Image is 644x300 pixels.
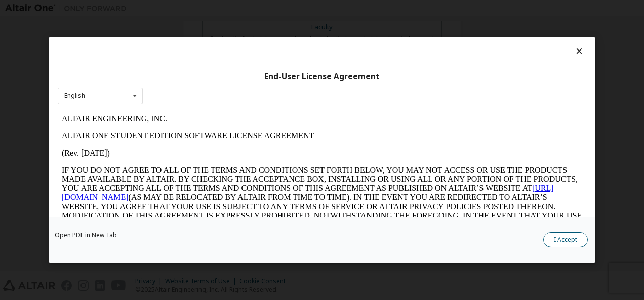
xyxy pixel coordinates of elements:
[64,93,85,99] div: English
[4,74,496,91] a: [URL][DOMAIN_NAME]
[58,72,586,82] div: End-User License Agreement
[4,4,525,13] p: ALTAIR ENGINEERING, INC.
[55,232,117,238] a: Open PDF in New Tab
[543,232,588,247] button: I Accept
[4,38,525,47] p: (Rev. [DATE])
[4,21,525,30] p: ALTAIR ONE STUDENT EDITION SOFTWARE LICENSE AGREEMENT
[4,56,525,128] p: IF YOU DO NOT AGREE TO ALL OF THE TERMS AND CONDITIONS SET FORTH BELOW, YOU MAY NOT ACCESS OR USE...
